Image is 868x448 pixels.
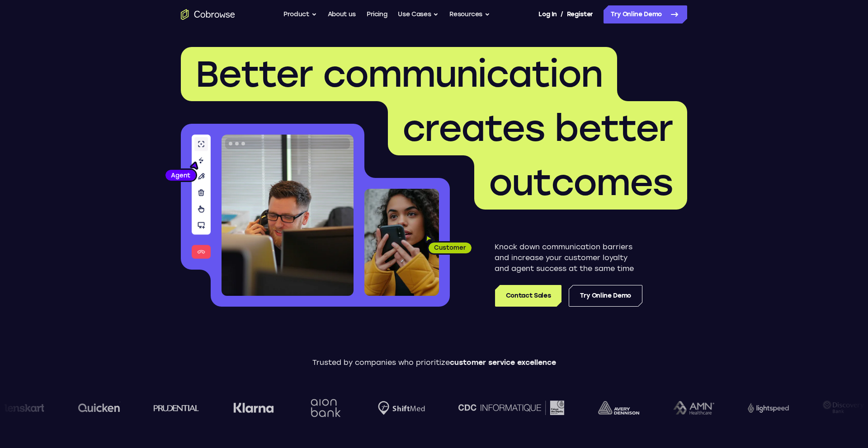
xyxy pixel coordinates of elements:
a: Log In [538,5,557,23]
button: Product [283,5,317,23]
img: Klarna [233,402,274,413]
span: customer service excellence [450,358,556,367]
img: A customer support agent talking on the phone [222,135,354,296]
img: Shiftmed [377,401,425,415]
span: outcomes [489,161,673,204]
p: Knock down communication barriers and increase your customer loyalty and agent success at the sam... [495,242,642,274]
img: Lightspeed [747,403,788,412]
img: CDC Informatique [458,401,564,415]
button: Resources [449,5,490,23]
a: About us [328,5,356,23]
span: Better communication [195,52,603,96]
a: Register [567,5,593,23]
img: Aion Bank [307,390,344,426]
a: Go to the home page [181,9,235,20]
img: prudential [153,404,199,411]
span: creates better [402,107,673,150]
a: Pricing [367,5,387,23]
a: Contact Sales [495,285,561,307]
img: A customer holding their phone [364,189,439,296]
button: Use Cases [398,5,439,23]
a: Try Online Demo [569,285,642,307]
a: Try Online Demo [604,5,687,23]
img: AMN Healthcare [672,401,713,415]
img: avery-dennison [598,401,639,415]
span: / [561,9,563,20]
